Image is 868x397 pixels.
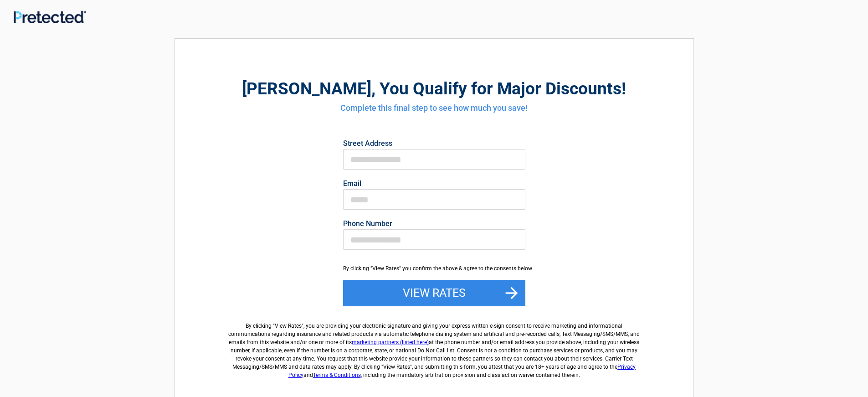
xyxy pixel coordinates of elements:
button: View Rates [343,280,525,306]
div: By clicking "View Rates" you confirm the above & agree to the consents below [343,264,525,273]
a: Privacy Policy [288,364,636,378]
span: View Rates [275,323,302,329]
label: By clicking " ", you are providing your electronic signature and giving your express written e-si... [225,315,643,379]
a: marketing partners (listed here) [352,339,429,345]
label: Street Address [343,140,525,147]
img: Main Logo [14,10,86,24]
label: Phone Number [343,220,525,227]
h2: , You Qualify for Major Discounts! [225,77,643,100]
a: Terms & Conditions [313,372,361,378]
label: Email [343,180,525,187]
h4: Complete this final step to see how much you save! [225,102,643,114]
span: [PERSON_NAME] [242,79,371,98]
